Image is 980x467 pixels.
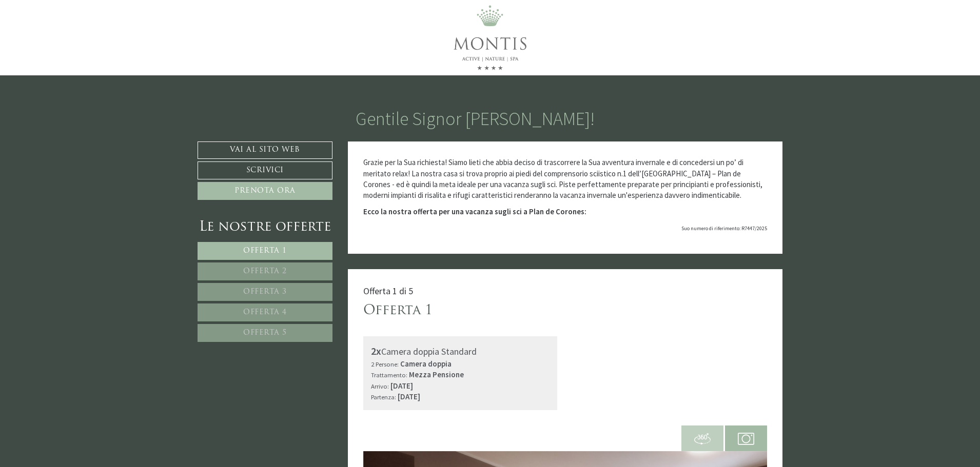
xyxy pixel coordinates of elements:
span: Offerta 2 [243,268,287,275]
span: Suo numero di riferimento: R7447/2025 [681,225,767,232]
small: Trattamento: [371,371,407,379]
b: 2x [371,344,381,357]
p: Grazie per la Sua richiesta! Siamo lieti che abbia deciso di trascorrere la Sua avventura inverna... [363,157,768,201]
small: Partenza: [371,393,396,401]
b: Camera doppia [400,359,452,369]
span: Offerta 1 [243,247,287,255]
span: Offerta 3 [243,288,287,296]
a: Prenota ora [198,182,332,200]
span: Offerta 4 [243,309,287,316]
b: [DATE] [390,381,413,391]
div: Offerta 1 [363,301,433,320]
span: Offerta 5 [243,329,287,337]
a: Scrivici [198,161,332,179]
small: Arrivo: [371,382,389,390]
img: camera.svg [738,431,754,447]
strong: Ecco la nostra offerta per una vacanza sugli sci a Plan de Corones: [363,207,586,216]
img: 360-grad.svg [694,431,711,447]
small: 2 Persone: [371,360,399,368]
h1: Gentile Signor [PERSON_NAME]! [356,109,595,129]
b: Mezza Pensione [409,370,464,379]
div: Le nostre offerte [198,218,332,237]
b: [DATE] [398,392,420,401]
div: Camera doppia Standard [371,344,550,359]
span: Offerta 1 di 5 [363,285,413,297]
a: Vai al sito web [198,141,332,159]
